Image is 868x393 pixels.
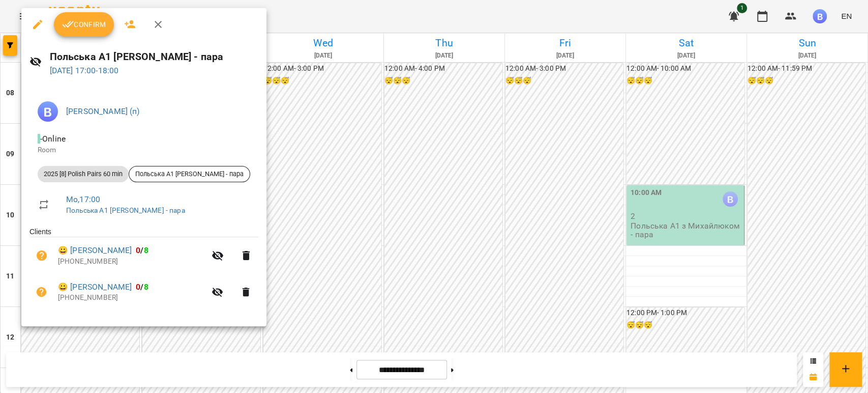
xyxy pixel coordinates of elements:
[66,106,140,116] a: [PERSON_NAME] (п)
[58,281,132,293] a: 😀 [PERSON_NAME]
[29,243,54,268] button: Unpaid. Bill the attendance?
[38,101,58,122] img: 9c73f5ad7d785d62b5b327f8216d5fc4.jpg
[54,12,114,37] button: Confirm
[38,170,129,179] span: 2025 [8] Polish Pairs 60 min
[29,227,258,314] ul: Clients
[129,166,250,182] div: Польська А1 [PERSON_NAME] - пара
[58,244,132,257] a: 😀 [PERSON_NAME]
[38,145,250,155] p: Room
[136,245,148,255] b: /
[38,134,68,144] span: - Online
[136,282,148,292] b: /
[66,206,185,214] a: Польська А1 [PERSON_NAME] - пара
[129,170,250,179] span: Польська А1 [PERSON_NAME] - пара
[136,245,140,255] span: 0
[144,245,148,255] span: 8
[50,66,119,75] a: [DATE] 17:00-18:00
[144,282,148,292] span: 8
[136,282,140,292] span: 0
[66,194,100,204] a: Mo , 17:00
[50,49,258,65] h6: Польська А1 [PERSON_NAME] - пара
[58,293,205,303] p: [PHONE_NUMBER]
[58,257,205,267] p: [PHONE_NUMBER]
[29,280,54,304] button: Unpaid. Bill the attendance?
[62,18,106,31] span: Confirm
